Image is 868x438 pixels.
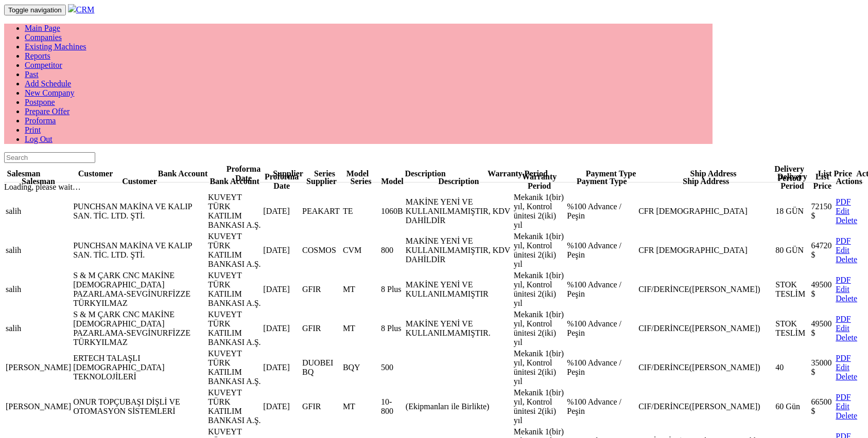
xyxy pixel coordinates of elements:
td: %100 Advance / Peşin [566,192,637,230]
td: CIF/DERİNCE([PERSON_NAME]) [638,349,774,387]
td: KUVEYT TÜRK KATILIM BANKASI A.Ş. [207,192,262,230]
a: New Company [25,88,74,97]
a: PDF [836,236,850,245]
a: PDF [836,315,850,323]
a: PDF [836,393,850,401]
td: 500 [380,349,404,387]
td: 8 Plus [380,270,404,308]
td: [DATE] [263,270,301,308]
div: Ship Address [638,177,773,186]
div: Salesman [6,177,71,186]
td: CIF/DERİNCE([PERSON_NAME]) [638,270,774,308]
td: Mekanik 1(bir) yıl, Kontrol ünitesi 2(iki) yıl [513,349,565,387]
img: header.png [68,4,76,12]
a: Edit [836,363,849,372]
a: Past [25,70,39,79]
td: MAKİNE YENİ VE KULLANILMAMIŞTIR, KDV DAHİLDİR [405,231,512,269]
div: Description [406,177,512,186]
td: 49500 $ [810,270,834,308]
td: DUOBEI BQ [302,349,341,387]
td: MT [342,388,379,426]
div: Loading, please wait… [4,182,864,192]
td: PUNCHSAN MAKİNA VE KALIP SAN. TİC. LTD. ŞTİ. [73,192,206,230]
td: GFIR [302,309,341,348]
div: Delivery Period [775,172,809,191]
td: 35000 $ [810,349,834,387]
td: salih [5,192,72,230]
div: Supplier [271,169,305,178]
td: KUVEYT TÜRK KATILIM BANKASI A.Ş. [207,309,262,348]
div: Warranty Period [514,172,565,191]
div: Payment Type [567,177,636,186]
a: Delete [836,372,857,381]
td: MAKİNE YENİ VE KULLANILMAMIŞTIR, KDV DAHİLDİR [405,192,512,230]
div: Model [344,169,371,178]
td: CFR [DEMOGRAPHIC_DATA] [638,231,774,269]
td: 40 [775,349,809,387]
td: %100 Advance / Peşin [566,388,637,426]
td: PUNCHSAN MAKİNA VE KALIP SAN. TİC. LTD. ŞTİ. [73,231,206,269]
div: Actions [836,177,862,186]
a: CRM [68,5,95,14]
div: Model [381,177,404,186]
a: Delete [836,411,857,420]
td: GFIR [302,270,341,308]
td: KUVEYT TÜRK KATILIM BANKASI A.Ş. [207,388,262,426]
td: [PERSON_NAME] [5,349,72,387]
td: STOK TESLİM [775,309,809,348]
td: KUVEYT TÜRK KATILIM BANKASI A.Ş. [207,231,262,269]
td: 18 GÜN [775,192,809,230]
td: 60 Gün [775,388,809,426]
td: CIF/DERİNCE([PERSON_NAME]) [638,388,774,426]
div: Proforma Date [218,165,269,183]
a: Delete [836,333,857,342]
td: 1060B [380,192,404,230]
div: Proforma Date [263,172,300,191]
td: %100 Advance / Peşin [566,231,637,269]
td: KUVEYT TÜRK KATILIM BANKASI A.Ş. [207,270,262,308]
td: salih [5,231,72,269]
td: PEAKART [302,192,341,230]
td: ERTECH TALAŞLI [DEMOGRAPHIC_DATA] TEKNOLOJİLERİ [73,349,206,387]
a: Edit [836,324,849,333]
div: Series [307,169,342,178]
td: 72150 $ [810,192,834,230]
div: List Price [811,172,834,191]
a: Delete [836,294,857,303]
td: 49500 $ [810,309,834,348]
td: 66500 $ [810,388,834,426]
a: Log Out [25,135,53,143]
input: Search [4,152,95,163]
a: Print [25,125,41,134]
div: List Price [818,169,853,178]
a: Delete [836,216,857,225]
div: Description [373,169,477,178]
div: Ship Address [666,169,761,178]
td: [PERSON_NAME] [5,388,72,426]
a: PDF [836,354,850,362]
a: Postpone [25,98,55,106]
td: (Ekipmanları ile Birlikte) [405,388,512,426]
td: [DATE] [263,388,301,426]
a: Competitor [25,61,62,69]
td: 10-800 [380,388,404,426]
td: MT [342,270,379,308]
a: PDF [836,197,850,206]
td: salih [5,309,72,348]
td: STOK TESLİM [775,270,809,308]
a: Edit [836,285,849,294]
td: Mekanik 1(bir) yıl, Kontrol ünitesi 2(iki) yıl [513,192,565,230]
td: 8 Plus [380,309,404,348]
td: ONUR TOPÇUBAŞI DİŞLİ VE OTOMASYON SİSTEMLERİ [73,388,206,426]
div: Series [343,177,379,186]
td: TE [342,192,379,230]
td: COSMOS [302,231,341,269]
td: MAKİNE YENİ VE KULLANILMAMIŞTIR [405,270,512,308]
td: CVM [342,231,379,269]
td: 64720 $ [810,231,834,269]
td: Mekanik 1(bir) yıl, Kontrol ünitesi 2(iki) yıl [513,309,565,348]
span: Toggle navigation [8,6,62,14]
td: GFIR [302,388,341,426]
div: Customer [73,177,206,186]
a: Edit [836,207,849,215]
